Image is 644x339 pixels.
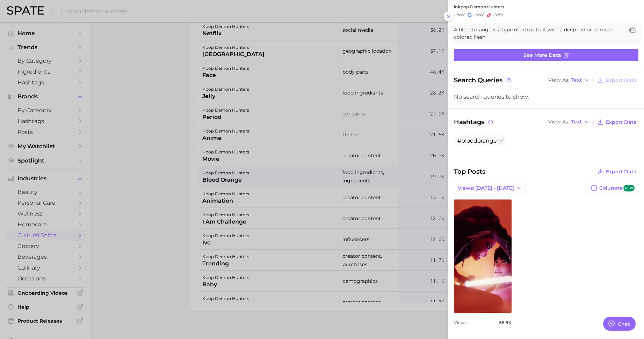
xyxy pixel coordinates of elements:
span: View As [548,120,569,124]
a: See more data [454,49,638,61]
span: 55.9k [499,320,512,325]
button: Export Data [596,167,638,176]
button: Columnsnew [587,182,638,194]
span: YoY [476,12,484,18]
button: View AsText [547,76,591,85]
span: See more data [523,52,561,58]
span: Search Queries [454,75,512,85]
span: Text [571,120,582,124]
span: - [473,12,475,17]
button: Export Data [596,117,638,127]
span: - [492,12,494,17]
span: Hashtags [454,117,494,127]
div: No search queries to show. [454,93,638,100]
span: Columns [599,185,635,191]
span: Export Data [606,119,637,125]
div: in [454,4,638,9]
button: Export Data [596,75,638,85]
span: Export Data [606,169,637,175]
span: - [454,12,456,17]
span: Text [571,78,582,82]
span: Top Posts [454,167,485,176]
span: View As [548,78,569,82]
span: new [623,185,635,191]
span: kpop demon hunters [458,4,504,9]
span: #bloodorange [457,137,497,144]
span: A blood orange is a type of citrus fruit with a deep red or crimson-colored flesh. [454,26,624,41]
span: YoY [495,12,503,18]
span: Views [454,320,466,325]
button: Views: [DATE] - [DATE] [454,182,526,194]
span: Views: [DATE] - [DATE] [458,185,514,191]
button: Flag as miscategorized or irrelevant [498,138,504,144]
button: View AsText [547,118,591,127]
span: Export Data [606,77,637,83]
span: YoY [457,12,465,18]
